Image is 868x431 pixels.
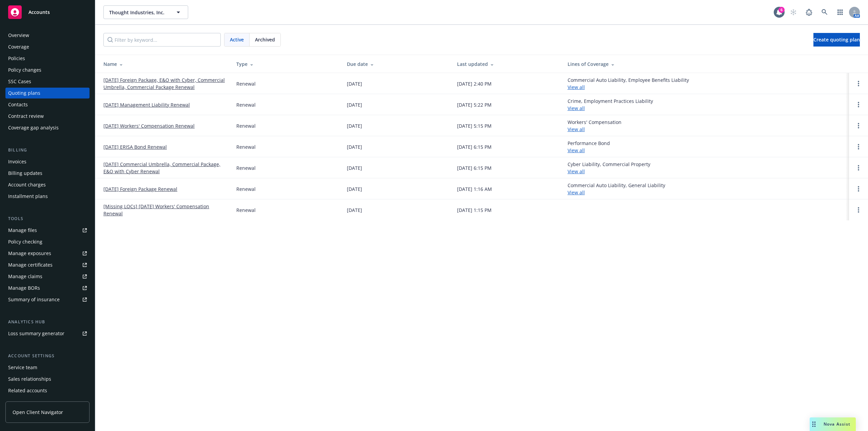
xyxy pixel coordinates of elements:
[5,122,90,133] a: Coverage gap analysis
[347,143,362,150] div: [DATE]
[854,122,863,130] a: Open options
[813,36,860,43] span: Create quoting plan
[5,294,90,305] a: Summary of insurance
[347,122,362,129] div: [DATE]
[347,164,362,172] div: [DATE]
[854,101,863,109] a: Open options
[5,248,90,259] a: Manage exposures
[236,60,336,68] div: Type
[5,271,90,282] a: Manage claims
[5,65,90,75] a: Policy changes
[8,328,64,339] div: Loss summary generator
[833,5,847,19] a: Switch app
[5,353,90,359] div: Account settings
[8,385,47,396] div: Related accounts
[5,147,90,154] div: Billing
[8,122,59,133] div: Coverage gap analysis
[854,185,863,193] a: Open options
[457,60,557,68] div: Last updated
[8,294,60,305] div: Summary of insurance
[109,9,168,16] span: Thought Industries, Inc.
[5,156,90,167] a: Invoices
[5,362,90,373] a: Service team
[8,41,29,52] div: Coverage
[5,283,90,293] a: Manage BORs
[8,191,48,202] div: Installment plans
[5,41,90,52] a: Coverage
[5,385,90,396] a: Related accounts
[457,101,492,108] div: [DATE] 5:22 PM
[347,185,362,193] div: [DATE]
[5,215,90,222] div: Tools
[5,328,90,339] a: Loss summary generator
[103,185,177,193] a: [DATE] Foreign Package Renewal
[8,283,40,293] div: Manage BORs
[457,122,492,129] div: [DATE] 5:15 PM
[5,76,90,87] a: SSC Cases
[347,101,362,108] div: [DATE]
[236,206,256,214] div: Renewal
[236,101,256,108] div: Renewal
[103,122,195,129] a: [DATE] Workers' Compensation Renewal
[8,259,53,270] div: Manage certificates
[347,80,362,87] div: [DATE]
[457,164,492,172] div: [DATE] 6:15 PM
[5,236,90,247] a: Policy checking
[103,143,167,150] a: [DATE] ERISA Bond Renewal
[103,5,188,19] button: Thought Industries, Inc.
[568,168,585,175] a: View all
[5,168,90,179] a: Billing updates
[8,156,26,167] div: Invoices
[8,30,29,41] div: Overview
[568,140,610,154] div: Performance Bond
[103,76,225,91] a: [DATE] Foreign Package, E&O with Cyber, Commercial Umbrella, Commercial Package Renewal
[8,76,31,87] div: SSC Cases
[236,122,256,129] div: Renewal
[568,97,653,112] div: Crime, Employment Practices Liability
[5,374,90,384] a: Sales relationships
[810,417,818,431] div: Drag to move
[787,5,800,19] a: Start snowing
[854,79,863,88] a: Open options
[8,88,40,98] div: Quoting plans
[8,248,51,259] div: Manage exposures
[5,99,90,110] a: Contacts
[236,143,256,150] div: Renewal
[854,143,863,151] a: Open options
[568,189,585,196] a: View all
[8,225,37,236] div: Manage files
[8,374,51,384] div: Sales relationships
[103,101,190,108] a: [DATE] Management Liability Renewal
[13,409,63,416] span: Open Client Navigator
[8,99,28,110] div: Contacts
[568,76,689,91] div: Commercial Auto Liability, Employee Benefits Liability
[810,417,856,431] button: Nova Assist
[457,143,492,150] div: [DATE] 6:15 PM
[236,164,256,172] div: Renewal
[5,3,90,22] a: Accounts
[5,53,90,64] a: Policies
[824,421,850,427] span: Nova Assist
[8,111,44,122] div: Contract review
[457,185,492,193] div: [DATE] 1:16 AM
[568,119,622,133] div: Workers' Compensation
[813,33,860,47] a: Create quoting plan
[802,5,816,19] a: Report a Bug
[8,65,41,75] div: Policy changes
[236,80,256,87] div: Renewal
[778,7,785,13] div: 6
[5,30,90,41] a: Overview
[103,203,225,217] a: [Missing LOCs] [DATE] Workers' Compensation Renewal
[457,80,492,87] div: [DATE] 2:40 PM
[5,88,90,98] a: Quoting plans
[347,60,447,68] div: Due date
[568,147,585,154] a: View all
[103,161,225,175] a: [DATE] Commercial Umbrella, Commercial Package, E&O with Cyber Renewal
[103,33,221,47] input: Filter by keyword...
[568,84,585,90] a: View all
[568,161,650,175] div: Cyber Liability, Commercial Property
[236,185,256,193] div: Renewal
[457,206,492,214] div: [DATE] 1:15 PM
[5,259,90,270] a: Manage certificates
